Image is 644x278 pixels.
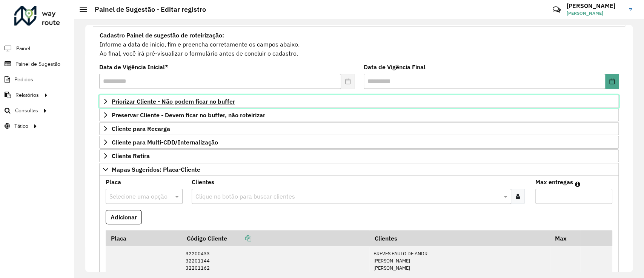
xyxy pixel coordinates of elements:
a: Cliente para Multi-CDD/Internalização [99,136,619,149]
span: Painel [16,45,30,53]
span: Painel de Sugestão [15,60,60,68]
a: Preservar Cliente - Devem ficar no buffer, não roteirizar [99,109,619,121]
span: [PERSON_NAME] [567,10,623,17]
a: Mapas Sugeridos: Placa-Cliente [99,163,619,176]
h2: Painel de Sugestão - Editar registro [87,5,206,14]
div: Informe a data de inicio, fim e preencha corretamente os campos abaixo. Ao final, você irá pré-vi... [99,30,619,58]
th: Código Cliente [182,230,369,246]
button: Adicionar [106,210,142,224]
label: Data de Vigência Final [364,62,426,71]
a: Priorizar Cliente - Não podem ficar no buffer [99,95,619,108]
span: Mapas Sugeridos: Placa-Cliente [112,166,200,172]
a: Cliente Retira [99,149,619,162]
span: Relatórios [15,91,39,99]
span: Tático [14,122,28,130]
a: Contato Rápido [549,2,565,18]
span: Preservar Cliente - Devem ficar no buffer, não roteirizar [112,112,265,118]
th: Placa [106,230,182,246]
label: Clientes [192,177,214,186]
a: Copiar [227,235,251,242]
span: Pedidos [14,76,33,84]
button: Choose Date [605,74,619,89]
span: Cliente para Recarga [112,126,170,132]
span: Cliente para Multi-CDD/Internalização [112,139,218,145]
th: Clientes [369,230,550,246]
span: Cliente Retira [112,153,150,159]
span: Priorizar Cliente - Não podem ficar no buffer [112,98,235,104]
strong: Cadastro Painel de sugestão de roteirização: [100,31,224,39]
em: Máximo de clientes que serão colocados na mesma rota com os clientes informados [575,181,580,187]
th: Max [550,230,580,246]
label: Max entregas [535,177,573,186]
label: Placa [106,177,121,186]
label: Data de Vigência Inicial [99,62,168,71]
span: Consultas [15,107,38,115]
a: Cliente para Recarga [99,122,619,135]
h3: [PERSON_NAME] [567,2,623,9]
